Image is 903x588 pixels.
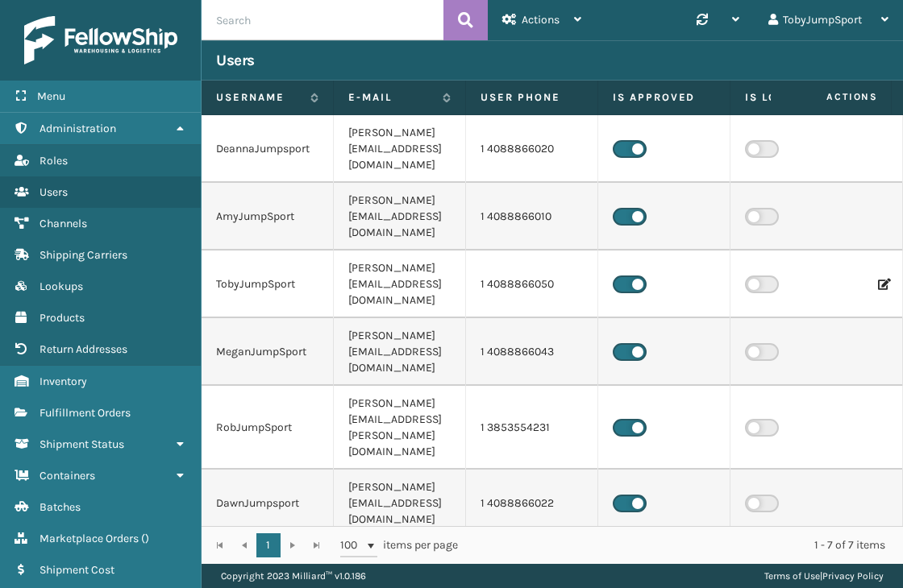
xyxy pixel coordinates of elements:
span: Channels [40,217,87,230]
td: 1 4088866020 [466,115,598,183]
span: Actions [522,13,560,27]
img: logo [24,16,177,64]
span: ( ) [141,532,149,545]
td: MeganJumpSport [202,318,334,386]
i: Edit [878,279,888,290]
td: DawnJumpsport [202,470,334,537]
h3: Users [216,51,255,70]
span: Administration [40,122,116,135]
span: Roles [40,154,68,168]
a: Terms of Use [764,570,820,582]
div: 1 - 7 of 7 items [481,537,885,553]
td: [PERSON_NAME][EMAIL_ADDRESS][DOMAIN_NAME] [334,318,466,386]
a: 1 [256,533,281,557]
div: | [764,564,884,588]
label: User phone [481,90,583,105]
span: Lookups [40,280,83,293]
a: Privacy Policy [822,570,884,582]
td: [PERSON_NAME][EMAIL_ADDRESS][DOMAIN_NAME] [334,183,466,251]
span: Return Addresses [40,342,127,356]
span: Inventory [40,375,87,388]
span: Menu [37,89,65,103]
label: Is Approved [613,90,715,105]
td: RobJumpSport [202,386,334,470]
span: items per page [340,533,458,557]
td: 1 4088866010 [466,183,598,251]
span: 100 [340,537,364,553]
td: 1 4088866043 [466,318,598,386]
span: Fulfillment Orders [40,406,131,420]
span: Actions [776,84,888,110]
span: Shipment Status [40,437,124,451]
span: Products [40,311,85,325]
span: Batches [40,500,81,514]
td: AmyJumpSport [202,183,334,251]
td: DeannaJumpsport [202,115,334,183]
p: Copyright 2023 Milliard™ v 1.0.186 [221,564,366,588]
label: Is Locked Out [745,90,847,105]
span: Containers [40,469,95,482]
td: [PERSON_NAME][EMAIL_ADDRESS][DOMAIN_NAME] [334,115,466,183]
td: 1 3853554231 [466,386,598,470]
label: Username [216,90,302,105]
span: Shipping Carriers [40,248,127,262]
td: [PERSON_NAME][EMAIL_ADDRESS][PERSON_NAME][DOMAIN_NAME] [334,386,466,470]
td: 1 4088866050 [466,251,598,318]
label: E-mail [348,90,435,105]
span: Marketplace Orders [40,532,139,545]
td: [PERSON_NAME][EMAIL_ADDRESS][DOMAIN_NAME] [334,251,466,318]
td: 1 4088866022 [466,470,598,537]
span: Users [40,185,68,199]
span: Shipment Cost [40,563,114,577]
td: [PERSON_NAME][EMAIL_ADDRESS][DOMAIN_NAME] [334,470,466,537]
td: TobyJumpSport [202,251,334,318]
